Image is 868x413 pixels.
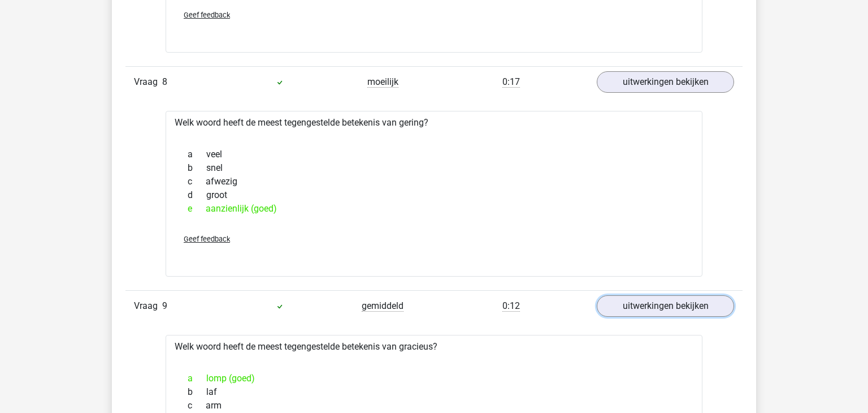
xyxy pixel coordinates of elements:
[184,11,230,19] span: Geef feedback
[188,175,206,188] span: c
[502,300,520,312] span: 0:12
[162,300,167,311] span: 9
[188,202,206,216] span: e
[188,399,206,412] span: c
[188,372,206,385] span: a
[179,175,689,188] div: afwezig
[184,235,230,243] span: Geef feedback
[179,399,689,412] div: arm
[179,148,689,161] div: veel
[179,202,689,216] div: aanzienlijk (goed)
[362,300,403,312] span: gemiddeld
[188,161,206,175] span: b
[188,148,206,161] span: a
[179,385,689,399] div: laf
[162,76,167,87] span: 8
[134,75,162,89] span: Vraag
[179,188,689,202] div: groot
[502,76,520,88] span: 0:17
[179,372,689,385] div: lomp (goed)
[188,385,206,399] span: b
[597,71,734,93] a: uitwerkingen bekijken
[179,161,689,175] div: snel
[597,295,734,317] a: uitwerkingen bekijken
[134,299,162,313] span: Vraag
[166,111,702,277] div: Welk woord heeft de meest tegengestelde betekenis van gering?
[188,188,206,202] span: d
[367,76,398,88] span: moeilijk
